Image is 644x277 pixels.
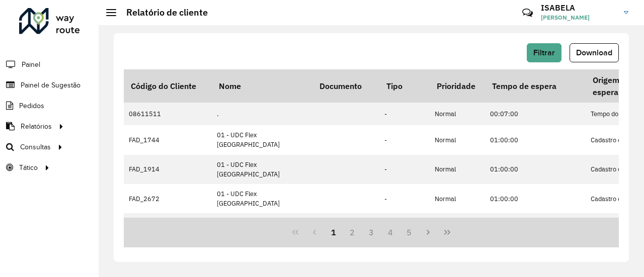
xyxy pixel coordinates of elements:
[362,223,381,242] button: 3
[379,155,430,184] td: -
[324,223,343,242] button: 1
[430,103,485,125] td: Normal
[527,43,561,62] button: Filtrar
[343,223,362,242] button: 2
[379,69,430,103] th: Tipo
[124,213,212,242] td: 08607357
[381,223,400,242] button: 4
[124,103,212,125] td: 08611511
[419,223,438,242] button: Next Page
[379,184,430,213] td: -
[22,59,40,70] span: Painel
[212,69,312,103] th: Nome
[485,103,586,125] td: 00:07:00
[379,125,430,154] td: -
[485,125,586,154] td: 01:00:00
[485,213,586,242] td: 00:07:00
[212,103,312,125] td: .
[19,162,38,173] span: Tático
[485,155,586,184] td: 01:00:00
[400,223,419,242] button: 5
[430,125,485,154] td: Normal
[116,7,208,18] h2: Relatório de cliente
[485,184,586,213] td: 01:00:00
[379,213,430,242] td: 51 - Perfil pequeno VUC
[430,213,485,242] td: Normal
[430,184,485,213] td: Normal
[570,43,619,62] button: Download
[124,184,212,213] td: FAD_2672
[379,103,430,125] td: -
[312,69,379,103] th: Documento
[19,101,44,111] span: Pedidos
[541,3,616,13] h3: ISABELA
[430,69,485,103] th: Prioridade
[212,155,312,184] td: 01 - UDC Flex [GEOGRAPHIC_DATA]
[517,2,538,24] a: Contato Rápido
[485,69,586,103] th: Tempo de espera
[21,121,52,132] span: Relatórios
[212,184,312,213] td: 01 - UDC Flex [GEOGRAPHIC_DATA]
[124,155,212,184] td: FAD_1914
[541,13,616,22] span: [PERSON_NAME]
[212,125,312,154] td: 01 - UDC Flex [GEOGRAPHIC_DATA]
[430,155,485,184] td: Normal
[533,48,555,57] span: Filtrar
[124,125,212,154] td: FAD_1744
[438,223,457,242] button: Last Page
[21,80,80,90] span: Painel de Sugestão
[576,48,612,57] span: Download
[212,213,312,242] td: 01111982
[124,69,212,103] th: Código do Cliente
[20,142,51,152] span: Consultas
